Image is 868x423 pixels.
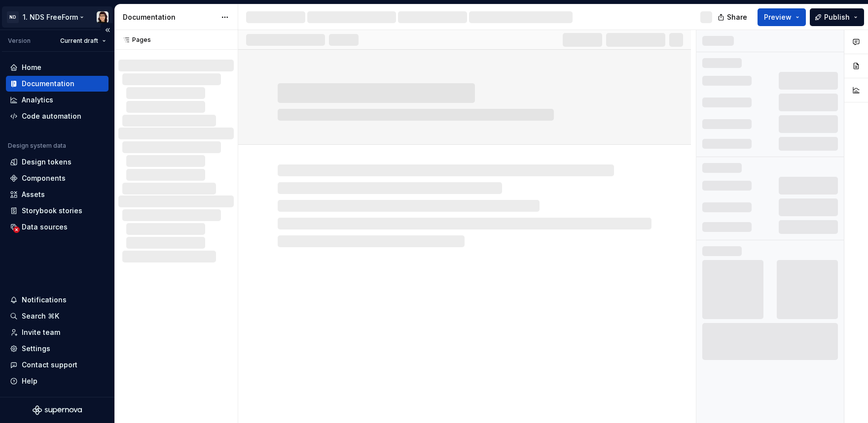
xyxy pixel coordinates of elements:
div: Contact support [22,360,77,370]
a: Documentation [6,76,108,92]
div: Version [8,37,31,45]
button: Collapse sidebar [101,23,114,37]
div: Components [22,173,66,183]
div: Documentation [22,79,74,89]
a: Design tokens [6,154,108,170]
span: Publish [824,12,850,22]
div: Data sources [22,222,68,232]
a: Assets [6,187,108,202]
div: 1. NDS FreeForm [23,12,78,22]
a: Home [6,60,108,75]
div: Help [22,376,37,386]
div: Storybook stories [22,206,82,216]
div: Code automation [22,111,81,121]
div: Search ⌘K [22,311,59,321]
div: Notifications [22,295,67,305]
span: Preview [764,12,792,22]
div: Home [22,63,41,72]
button: Search ⌘K [6,308,108,324]
button: Help [6,373,108,389]
div: Documentation [123,12,216,22]
div: Analytics [22,95,53,105]
a: Components [6,170,108,186]
div: Assets [22,190,45,199]
span: Current draft [60,37,98,45]
a: Invite team [6,325,108,340]
div: Pages [118,36,151,44]
img: Raquel Pereira [97,11,108,23]
div: ND [7,11,19,23]
button: Share [713,8,754,26]
button: Current draft [56,34,110,48]
div: Settings [22,344,50,354]
span: Share [727,12,747,22]
a: Analytics [6,92,108,108]
svg: Supernova Logo [33,405,82,415]
button: ND1. NDS FreeFormRaquel Pereira [2,6,112,28]
a: Data sources [6,219,108,235]
a: Settings [6,341,108,357]
div: Invite team [22,327,60,337]
a: Storybook stories [6,203,108,219]
button: Notifications [6,292,108,308]
a: Code automation [6,108,108,124]
button: Contact support [6,357,108,373]
button: Preview [758,8,806,26]
button: Publish [810,8,864,26]
div: Design tokens [22,157,72,167]
div: Design system data [8,142,66,150]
